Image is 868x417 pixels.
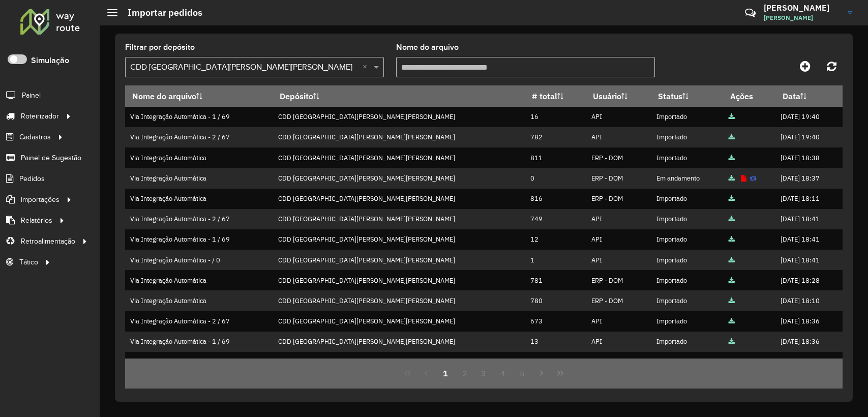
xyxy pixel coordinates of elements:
[21,194,59,205] span: Importações
[125,229,273,250] td: Via Integração Automática - 1 / 69
[455,364,474,383] button: 2
[474,364,494,383] button: 3
[651,311,723,332] td: Importado
[273,127,525,147] td: CDD [GEOGRAPHIC_DATA][PERSON_NAME][PERSON_NAME]
[273,85,525,107] th: Depósito
[729,317,735,325] a: Arquivo completo
[775,189,843,209] td: [DATE] 18:11
[273,229,525,250] td: CDD [GEOGRAPHIC_DATA][PERSON_NAME][PERSON_NAME]
[125,352,273,372] td: Via Integração Automática - / 0
[651,127,723,147] td: Importado
[19,257,38,267] span: Tático
[551,364,570,383] button: Last Page
[125,168,273,188] td: Via Integração Automática
[651,270,723,290] td: Importado
[729,154,735,162] a: Arquivo completo
[125,107,273,127] td: Via Integração Automática - 1 / 69
[775,147,843,168] td: [DATE] 18:38
[586,229,651,250] td: API
[21,215,52,226] span: Relatórios
[125,41,195,53] label: Filtrar por depósito
[586,147,651,168] td: ERP - DOM
[525,332,586,352] td: 13
[775,209,843,229] td: [DATE] 18:41
[651,290,723,311] td: Importado
[273,290,525,311] td: CDD [GEOGRAPHIC_DATA][PERSON_NAME][PERSON_NAME]
[363,61,371,73] span: Clear all
[775,290,843,311] td: [DATE] 18:10
[19,132,51,142] span: Cadastros
[729,358,735,367] a: Arquivo completo
[525,270,586,290] td: 781
[125,311,273,332] td: Via Integração Automática - 2 / 67
[273,209,525,229] td: CDD [GEOGRAPHIC_DATA][PERSON_NAME][PERSON_NAME]
[586,332,651,352] td: API
[775,311,843,332] td: [DATE] 18:36
[651,189,723,209] td: Importado
[729,276,735,285] a: Arquivo completo
[775,107,843,127] td: [DATE] 19:40
[729,133,735,141] a: Arquivo completo
[125,127,273,147] td: Via Integração Automática - 2 / 67
[525,352,586,372] td: 2
[525,189,586,209] td: 816
[532,364,551,383] button: Next Page
[586,189,651,209] td: ERP - DOM
[525,290,586,311] td: 780
[586,107,651,127] td: API
[651,332,723,352] td: Importado
[586,290,651,311] td: ERP - DOM
[651,85,723,107] th: Status
[724,85,775,107] th: Ações
[436,364,455,383] button: 1
[586,270,651,290] td: ERP - DOM
[741,174,746,183] a: Exibir log de erros
[739,2,761,24] a: Contato Rápido
[729,256,735,264] a: Arquivo completo
[651,107,723,127] td: Importado
[729,174,735,183] a: Arquivo completo
[525,209,586,229] td: 749
[19,173,45,184] span: Pedidos
[729,215,735,223] a: Arquivo completo
[273,147,525,168] td: CDD [GEOGRAPHIC_DATA][PERSON_NAME][PERSON_NAME]
[273,352,525,372] td: CDD [GEOGRAPHIC_DATA][PERSON_NAME][PERSON_NAME]
[31,54,69,67] label: Simulação
[775,229,843,250] td: [DATE] 18:41
[729,194,735,203] a: Arquivo completo
[273,270,525,290] td: CDD [GEOGRAPHIC_DATA][PERSON_NAME][PERSON_NAME]
[396,41,459,53] label: Nome do arquivo
[586,311,651,332] td: API
[775,270,843,290] td: [DATE] 18:28
[117,7,202,18] h2: Importar pedidos
[22,90,41,101] span: Painel
[775,250,843,270] td: [DATE] 18:41
[525,250,586,270] td: 1
[273,107,525,127] td: CDD [GEOGRAPHIC_DATA][PERSON_NAME][PERSON_NAME]
[775,127,843,147] td: [DATE] 19:40
[125,209,273,229] td: Via Integração Automática - 2 / 67
[729,235,735,244] a: Arquivo completo
[651,147,723,168] td: Importado
[651,352,723,372] td: Importado
[729,296,735,305] a: Arquivo completo
[125,147,273,168] td: Via Integração Automática
[775,352,843,372] td: [DATE] 18:36
[586,127,651,147] td: API
[125,85,273,107] th: Nome do arquivo
[273,311,525,332] td: CDD [GEOGRAPHIC_DATA][PERSON_NAME][PERSON_NAME]
[273,168,525,188] td: CDD [GEOGRAPHIC_DATA][PERSON_NAME][PERSON_NAME]
[493,364,513,383] button: 4
[125,290,273,311] td: Via Integração Automática
[125,332,273,352] td: Via Integração Automática - 1 / 69
[586,250,651,270] td: API
[125,270,273,290] td: Via Integração Automática
[525,147,586,168] td: 811
[273,189,525,209] td: CDD [GEOGRAPHIC_DATA][PERSON_NAME][PERSON_NAME]
[513,364,532,383] button: 5
[651,250,723,270] td: Importado
[525,311,586,332] td: 673
[775,332,843,352] td: [DATE] 18:36
[586,85,651,107] th: Usuário
[21,236,75,247] span: Retroalimentação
